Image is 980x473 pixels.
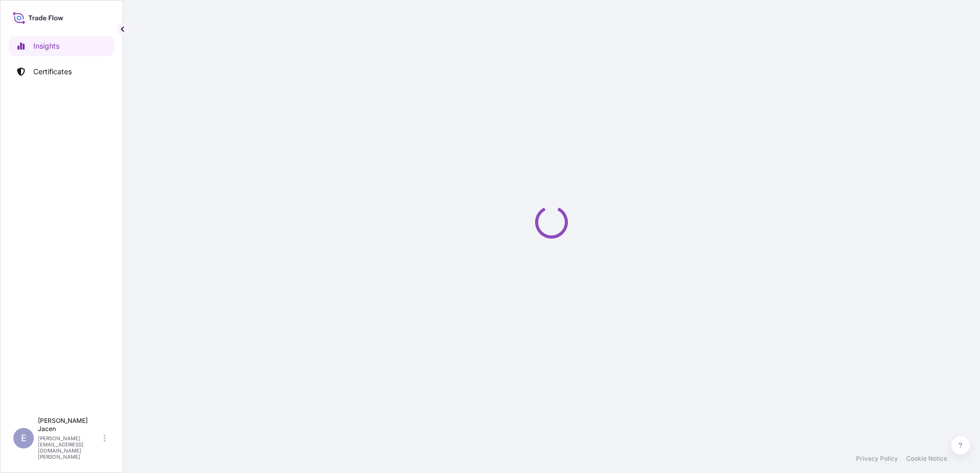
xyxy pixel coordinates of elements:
a: Certificates [9,61,114,82]
p: [PERSON_NAME][EMAIL_ADDRESS][DOMAIN_NAME][PERSON_NAME] [38,435,101,460]
p: Insights [33,41,59,51]
p: [PERSON_NAME] Jacen [38,417,101,433]
a: Cookie Notice [906,455,947,463]
span: E [21,433,27,443]
p: Certificates [33,67,72,77]
a: Privacy Policy [856,455,898,463]
a: Insights [9,36,114,56]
